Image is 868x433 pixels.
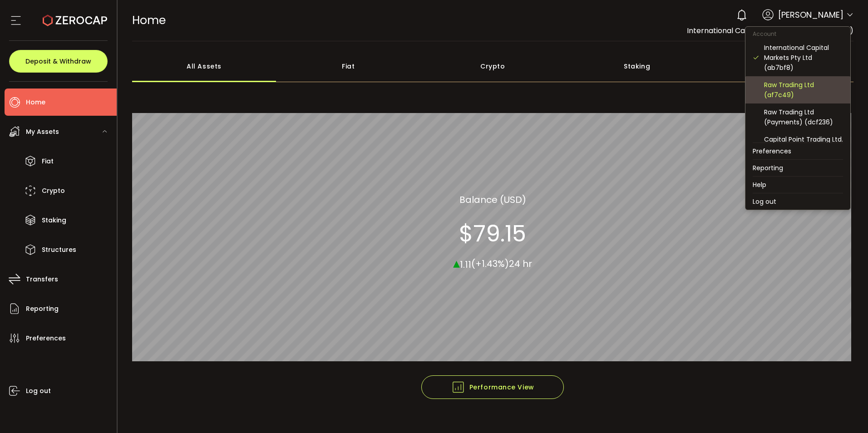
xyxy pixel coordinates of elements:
[459,220,526,247] section: $79.15
[9,50,108,73] button: Deposit & Withdraw
[26,273,58,286] span: Transfers
[823,389,868,433] iframe: Chat Widget
[25,58,91,64] span: Deposit & Withdraw
[745,30,784,38] span: Account
[26,384,51,398] span: Log out
[509,257,532,270] span: 24 hr
[421,375,564,399] button: Performance View
[460,258,471,271] span: 1.11
[778,9,843,21] span: [PERSON_NAME]
[565,50,709,82] div: Staking
[745,143,850,159] li: Preferences
[42,184,65,197] span: Crypto
[745,160,850,176] li: Reporting
[764,80,843,100] div: Raw Trading Ltd (af7c49)
[26,96,45,109] span: Home
[745,193,850,210] li: Log out
[453,253,460,272] span: ▴
[764,134,843,154] div: Capital Point Trading Ltd. (Payments) (de1af4)
[42,243,76,256] span: Structures
[764,43,843,73] div: International Capital Markets Pty Ltd (ab7bf8)
[451,380,534,394] span: Performance View
[26,302,59,315] span: Reporting
[420,50,565,82] div: Crypto
[132,12,166,28] span: Home
[459,192,526,206] section: Balance (USD)
[276,50,420,82] div: Fiat
[132,50,276,82] div: All Assets
[709,50,853,82] div: Structured Products
[42,155,54,168] span: Fiat
[42,214,66,227] span: Staking
[745,177,850,193] li: Help
[471,257,509,270] span: (+1.43%)
[764,107,843,127] div: Raw Trading Ltd (Payments) (dcf236)
[687,25,853,36] span: International Capital Markets Pty Ltd (ab7bf8)
[26,125,59,138] span: My Assets
[26,332,66,345] span: Preferences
